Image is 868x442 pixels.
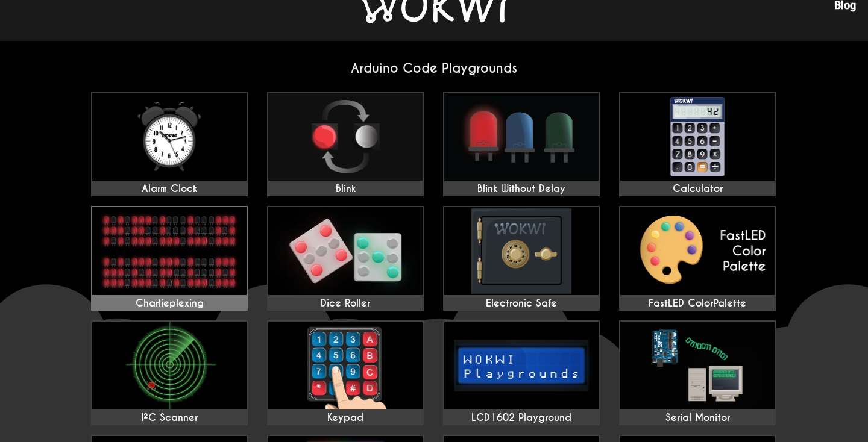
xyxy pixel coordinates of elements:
[267,92,424,196] a: Blink
[92,93,247,181] img: Alarm Clock
[620,322,775,409] img: Serial Monitor
[81,60,787,76] h2: Arduino Code Playgrounds
[268,207,423,295] img: Dice Roller
[443,206,600,311] a: Electronic Safe
[268,297,423,310] div: Dice Roller
[620,93,775,181] img: Calculator
[619,206,776,311] a: FastLED ColorPalette
[444,183,599,195] div: Blink Without Delay
[91,92,248,196] a: Alarm Clock
[267,320,424,425] a: Keypad
[267,206,424,311] a: Dice Roller
[444,322,599,409] img: LCD1602 Playground
[268,183,423,195] div: Blink
[91,320,248,425] a: I²C Scanner
[444,297,599,310] div: Electronic Safe
[443,320,600,425] a: LCD1602 Playground
[620,183,775,195] div: Calculator
[92,183,247,195] div: Alarm Clock
[268,93,423,181] img: Blink
[619,320,776,425] a: Serial Monitor
[268,322,423,409] img: Keypad
[92,297,247,310] div: Charlieplexing
[444,93,599,181] img: Blink Without Delay
[443,92,600,196] a: Blink Without Delay
[620,412,775,424] div: Serial Monitor
[619,92,776,196] a: Calculator
[92,207,247,295] img: Charlieplexing
[92,322,247,409] img: I²C Scanner
[92,412,247,424] div: I²C Scanner
[620,207,775,295] img: FastLED ColorPalette
[444,207,599,295] img: Electronic Safe
[91,206,248,311] a: Charlieplexing
[620,297,775,310] div: FastLED ColorPalette
[268,412,423,424] div: Keypad
[444,412,599,424] div: LCD1602 Playground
